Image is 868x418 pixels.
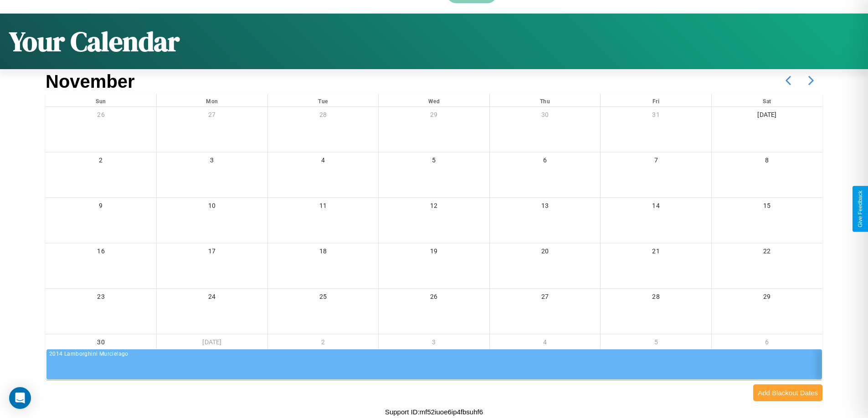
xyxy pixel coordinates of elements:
[46,71,135,92] h2: November
[490,334,601,353] div: 4
[601,243,711,262] div: 21
[712,289,822,307] div: 29
[157,198,267,217] div: 10
[712,107,822,126] div: [DATE]
[46,152,156,171] div: 2
[601,152,711,171] div: 7
[268,334,379,353] div: 2
[712,94,822,106] div: Sat
[157,107,267,126] div: 27
[157,152,267,171] div: 3
[379,152,489,171] div: 5
[268,243,379,262] div: 18
[753,384,822,401] button: Add Blackout Dates
[157,334,267,353] div: [DATE]
[268,152,379,171] div: 4
[857,191,863,227] div: Give Feedback
[712,198,822,217] div: 15
[712,152,822,171] div: 8
[385,406,483,418] p: Support ID: mf52iuoe6ip4fbsuhf6
[601,334,711,353] div: 5
[379,334,489,353] div: 3
[9,387,31,409] div: Open Intercom Messenger
[157,289,267,307] div: 24
[712,334,822,353] div: 6
[601,198,711,217] div: 14
[712,243,822,262] div: 22
[157,94,267,106] div: Mon
[379,198,489,217] div: 12
[490,107,601,126] div: 30
[601,289,711,307] div: 28
[379,94,489,106] div: Wed
[157,243,267,262] div: 17
[46,243,156,262] div: 16
[379,289,489,307] div: 26
[490,152,601,171] div: 6
[490,289,601,307] div: 27
[490,243,601,262] div: 20
[379,107,489,126] div: 29
[46,107,156,126] div: 26
[490,94,601,106] div: Thu
[601,94,711,106] div: Fri
[9,23,180,60] h1: Your Calendar
[601,107,711,126] div: 31
[268,94,379,106] div: Tue
[268,198,379,217] div: 11
[379,243,489,262] div: 19
[268,107,379,126] div: 28
[490,198,601,217] div: 13
[46,289,156,307] div: 23
[46,334,156,353] div: 30
[46,198,156,217] div: 9
[268,289,379,307] div: 25
[46,94,156,106] div: Sun
[49,350,820,359] div: 2014 Lamborghini Murcielago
